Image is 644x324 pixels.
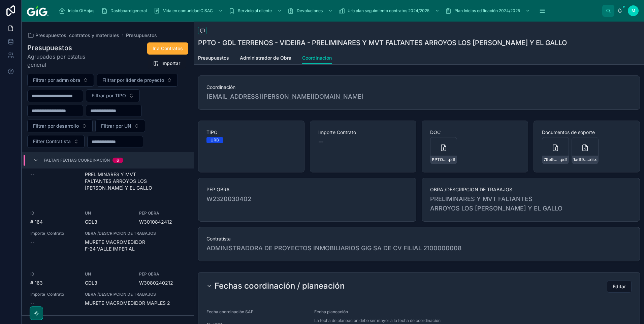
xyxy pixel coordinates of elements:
span: Plan Inicios edificación 2024/2025 [454,8,520,13]
div: scrollable content [54,3,602,18]
span: Filtrar por TIPO [92,92,126,99]
span: -- [318,137,324,147]
span: -- [30,239,34,246]
span: ID [30,210,77,216]
span: M [632,8,635,13]
button: Select Button [27,120,93,132]
a: Presupuestos, contratos y materiales [27,32,119,39]
a: Inicio OtHojas [57,5,99,17]
span: Faltan fechas coordinación [44,158,110,163]
span: 1adf962e-1a2b-4a12-8c87-3bb6e488168c-PPTO-OBRA-EJECUTADA-PRELIMINARES-MVT-[PERSON_NAME]-VIDEIRA-[... [573,157,588,162]
span: UN [85,271,131,277]
span: Ir a Contratos [153,45,183,52]
a: Administrador de Obra [240,52,291,65]
a: Urb plan seguimiento contratos 2024/2025 [336,5,443,17]
span: PEP OBRA [139,210,186,216]
span: 79e9a4fa-615c-4994-ab28-42d3aaf40e76-PPTO-OBRA-EJECUTADA-PRELIMINARES-MVT-[PERSON_NAME]-VIDEIRA-[... [544,157,559,162]
span: .pdf [559,157,567,162]
span: Presupuestos, contratos y materiales [35,32,119,39]
span: Servicio al cliente [238,8,272,13]
a: Plan Inicios edificación 2024/2025 [443,5,534,17]
span: TIPO [206,129,296,136]
span: PPTO---GDL-TERRENOS---VIDEIRA---PRELIMINARES-Y-MVT-FALTANTES-AROYOS-LOS-[PERSON_NAME]-Y-EL-GALLO [432,157,448,162]
h1: PPTO - GDL TERRENOS - VIDEIRA - PRELIMINARES Y MVT FALTANTES ARROYOS LOS [PERSON_NAME] Y EL GALLO [198,38,567,47]
span: [EMAIL_ADDRESS][PERSON_NAME][DOMAIN_NAME] [206,92,632,101]
span: -- [30,171,34,178]
span: Agrupados por estatus general [27,53,102,69]
span: # 164 [30,219,77,225]
span: Fecha coordinación SAP [206,309,254,314]
a: ID# 164UNGDL3PEP OBRAW3010842412Importe_Contrato--OBRA /DESCRIPCION DE TRABAJOSMURETE MACROMEDIDO... [22,201,194,262]
span: Fecha planeación [314,309,348,314]
span: Filtrar por líder de proyecto [102,77,164,84]
span: -- [30,300,34,306]
span: La fecha de planeación debe ser mayor a la fecha de coordinación [314,318,441,323]
span: Filtrar por desarrollo [33,123,79,129]
h2: Fechas coordinación / planeación [215,281,345,291]
button: Ir a Contratos [147,42,188,55]
span: OBRA /DESCRIPCION DE TRABAJOS [430,186,632,193]
button: Editar [607,281,632,293]
span: ID [30,271,77,277]
span: Presupuestos [198,55,229,61]
span: Dashboard general [110,8,147,13]
div: 6 [117,158,119,163]
span: Vida en comunidad CISAC [163,8,213,13]
span: Importe_Contrato [30,231,77,236]
span: OBRA /DESCRIPCION DE TRABAJOS [85,292,186,297]
a: Servicio al cliente [226,5,285,17]
button: Select Button [97,74,178,87]
span: .xlsx [588,157,597,162]
span: .pdf [448,157,455,162]
img: App logo [27,5,49,16]
a: Coordinación [302,52,332,65]
a: Devoluciones [285,5,336,17]
span: Filtrar por UN [101,123,131,129]
span: Importe_Contrato [30,292,77,297]
span: Editar [613,283,626,290]
span: MURETE MACROMEDIDOR F-24 VALLE IMPERIAL [85,239,186,252]
span: PRELIMINARES Y MVT FALTANTES ARROYOS LOS [PERSON_NAME] Y EL GALLO [430,194,632,213]
span: Filtrar por admn obra [33,77,80,84]
span: DOC [430,129,520,136]
button: Select Button [86,89,140,102]
span: GDL3 [85,219,97,225]
span: UN [85,210,131,216]
span: Filter Contratista [33,138,71,145]
span: GDL3 [85,280,97,286]
span: Devoluciones [297,8,323,13]
span: OBRA /DESCRIPCION DE TRABAJOS [85,231,186,236]
span: Importar [161,60,180,67]
span: Contratista [206,235,632,242]
span: Coordinación [206,84,632,91]
span: W3010842412 [139,219,186,225]
span: ADMINISTRADORA DE PROYECTOS INMOBILIARIOS GIG SA DE CV FILIAL 2100000008 [206,244,461,253]
span: Importe Contrato [318,129,408,136]
span: PRELIMINARES Y MVT FALTANTES ARROYOS LOS [PERSON_NAME] Y EL GALLO [85,171,186,191]
button: Select Button [27,74,94,87]
span: # 163 [30,280,77,286]
a: Presupuestos [198,52,229,65]
button: Importar [148,57,186,69]
a: ID# 163UNGDL3PEP OBRAW3080240212Importe_Contrato--OBRA /DESCRIPCION DE TRABAJOSMURETE MACROMEDIDO... [22,262,194,316]
a: Vida en comunidad CISAC [152,5,226,17]
h1: Presupuestos [27,43,102,53]
a: Presupuestos [126,32,157,39]
span: Urb plan seguimiento contratos 2024/2025 [348,8,429,13]
span: PEP OBRA [139,271,186,277]
a: Dashboard general [99,5,152,17]
div: URB [211,137,219,143]
button: Select Button [27,135,85,148]
span: PEP OBRA [206,186,408,193]
span: Coordinación [302,55,332,61]
button: Select Button [95,120,145,132]
span: Inicio OtHojas [68,8,94,13]
span: W2320030402 [206,194,408,204]
span: W3080240212 [139,280,186,286]
span: Documentos de soporte [542,129,632,136]
span: Administrador de Obra [240,55,291,61]
span: MURETE MACROMEDIDOR MAPLES 2 [85,300,186,306]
